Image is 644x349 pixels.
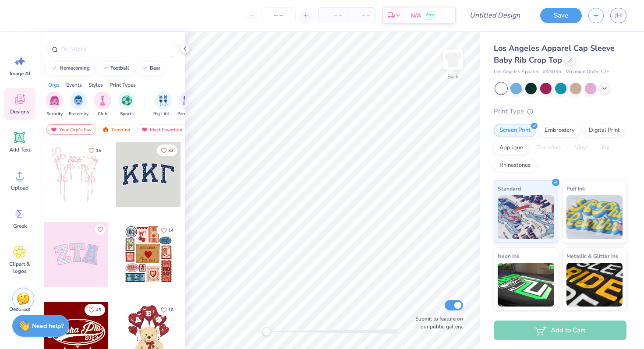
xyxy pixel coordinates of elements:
[494,106,626,116] div: Print Type
[610,8,626,23] a: JH
[153,92,173,117] button: filter button
[566,251,618,261] span: Metallic & Glitter Ink
[566,184,585,193] span: Puff Ink
[94,92,111,117] div: filter for Club
[85,304,105,316] button: Like
[157,145,177,156] button: Like
[566,68,609,76] span: Minimum Order: 12 +
[168,228,173,233] span: 14
[531,141,566,155] div: Transfers
[494,124,536,137] div: Screen Print
[494,43,615,65] span: Los Angeles Apparel Cap Sleeve Baby Rib Crop Top
[596,141,617,155] div: Foil
[150,66,160,71] div: bear
[494,141,529,155] div: Applique
[46,111,63,117] span: Sorority
[118,92,135,117] div: filter for Sports
[157,304,177,316] button: Like
[569,141,594,155] div: Vinyl
[262,327,271,336] div: Accessibility label
[32,322,64,330] strong: Need help?
[410,315,463,331] label: Submit to feature on our public gallery.
[153,92,173,117] div: filter for Big Little Reveal
[168,148,173,153] span: 33
[74,95,83,106] img: Fraternity Image
[88,81,103,89] div: Styles
[5,261,34,275] span: Clipart & logos
[141,127,148,133] img: most_fav.gif
[60,45,173,53] input: Try "Alpha"
[543,68,561,76] span: # 43035
[69,92,88,117] div: filter for Fraternity
[50,127,57,133] img: most_fav.gif
[9,146,30,153] span: Add Text
[46,92,63,117] div: filter for Sorority
[85,145,105,156] button: Like
[498,184,521,193] span: Standard
[494,159,536,172] div: Rhinestones
[615,11,622,21] span: JH
[566,195,623,239] img: Puff Ink
[9,306,30,313] span: Decorate
[98,111,107,117] span: Club
[97,62,133,75] button: football
[159,95,168,106] img: Big Little Reveal Image
[183,95,193,106] img: Parent's Weekend Image
[69,111,88,117] span: Fraternity
[498,263,554,307] img: Neon Ink
[69,92,88,117] button: filter button
[447,73,459,81] div: Back
[120,111,134,117] span: Sports
[66,81,82,89] div: Events
[50,95,60,106] img: Sorority Image
[153,111,173,117] span: Big Little Reveal
[177,92,198,117] button: filter button
[136,62,164,75] button: bear
[498,195,554,239] img: Standard
[410,11,421,20] span: N/A
[177,92,198,117] div: filter for Parent's Weekend
[46,92,63,117] button: filter button
[262,7,296,23] input: – –
[444,51,462,68] img: Back
[540,8,582,23] button: Save
[583,124,626,137] div: Digital Print
[110,66,129,71] div: football
[110,81,136,89] div: Print Types
[463,7,527,24] input: Untitled Design
[60,66,90,71] div: homecoming
[48,81,60,89] div: Orgs
[122,95,132,106] img: Sports Image
[494,68,538,76] span: Los Angeles Apparel
[51,66,58,71] img: trend_line.gif
[46,62,94,75] button: homecoming
[426,12,435,18] span: Free
[13,222,27,229] span: Greek
[102,127,109,133] img: trending.gif
[168,308,173,312] span: 10
[118,92,135,117] button: filter button
[95,224,106,235] button: Like
[98,124,134,135] div: Trending
[324,11,342,20] span: – –
[352,11,370,20] span: – –
[11,184,28,191] span: Upload
[10,70,30,77] span: Image AI
[96,148,101,153] span: 15
[539,124,580,137] div: Embroidery
[96,308,101,312] span: 45
[566,263,623,307] img: Metallic & Glitter Ink
[157,224,177,236] button: Like
[102,66,109,71] img: trend_line.gif
[498,251,519,261] span: Neon Ink
[46,124,96,135] div: Your Org's Fav
[10,108,29,115] span: Designs
[141,66,148,71] img: trend_line.gif
[98,95,107,106] img: Club Image
[137,124,187,135] div: Most Favorited
[177,111,198,117] span: Parent's Weekend
[94,92,111,117] button: filter button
